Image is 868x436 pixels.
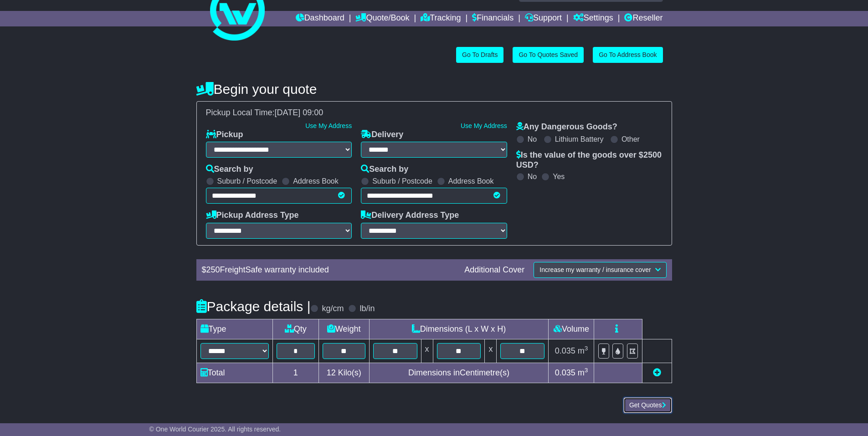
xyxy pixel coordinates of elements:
td: Dimensions (L x W x H) [369,319,549,339]
a: Go To Quotes Saved [513,47,584,63]
label: Suburb / Postcode [372,177,432,185]
td: Total [196,363,272,383]
td: Dimensions in Centimetre(s) [369,363,549,383]
button: Increase my warranty / insurance cover [534,262,666,278]
span: 0.035 [555,368,575,377]
div: Pickup Local Time: [201,108,667,118]
label: Search by [361,164,408,174]
label: Is the value of the goods over $ ? [516,150,663,170]
span: [DATE] 09:00 [275,108,324,117]
label: Pickup [206,130,243,140]
td: x [485,339,497,363]
sup: 3 [585,345,588,352]
span: 2500 [643,150,662,159]
td: Weight [318,319,369,339]
span: 0.035 [555,346,575,355]
span: m [578,368,588,377]
label: No [528,172,537,181]
a: Go To Drafts [456,47,503,63]
label: lb/in [360,304,375,314]
a: Dashboard [296,11,344,26]
label: Lithium Battery [555,135,604,144]
h4: Begin your quote [196,82,672,97]
sup: 3 [585,367,588,374]
label: Search by [206,164,253,174]
td: 1 [272,363,318,383]
a: Add new item [653,368,661,377]
td: Type [196,319,272,339]
button: Get Quotes [623,397,672,413]
a: Use My Address [461,122,507,129]
span: Increase my warranty / insurance cover [539,266,651,273]
td: x [421,339,433,363]
label: Delivery Address Type [361,210,459,221]
label: Address Book [448,177,494,185]
label: Pickup Address Type [206,210,299,221]
label: Delivery [361,130,403,140]
a: Go To Address Book [593,47,663,63]
a: Use My Address [305,122,352,129]
span: © One World Courier 2025. All rights reserved. [149,426,281,433]
div: Additional Cover [460,265,529,275]
a: Settings [573,11,613,26]
td: Volume [549,319,594,339]
span: m [578,346,588,355]
a: Quote/Book [355,11,409,26]
span: 12 [327,368,336,377]
div: $ FreightSafe warranty included [197,265,460,275]
label: Address Book [293,177,339,185]
label: No [528,135,537,144]
label: kg/cm [322,304,344,314]
a: Tracking [421,11,461,26]
a: Financials [472,11,514,26]
a: Support [525,11,562,26]
td: Qty [272,319,318,339]
span: USD [516,160,534,169]
a: Reseller [624,11,663,26]
label: Other [621,135,640,144]
label: Yes [553,172,565,181]
td: Kilo(s) [318,363,369,383]
h4: Package details | [196,299,311,314]
span: 250 [206,265,220,274]
label: Suburb / Postcode [217,177,277,185]
label: Any Dangerous Goods? [516,122,617,132]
